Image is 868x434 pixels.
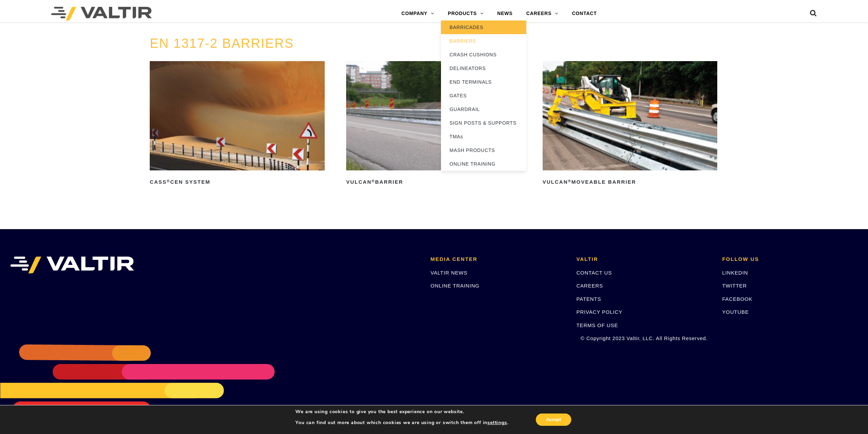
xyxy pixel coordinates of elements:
h2: Vulcan Barrier [346,177,521,187]
h2: VALTIR [576,256,712,262]
sup: ® [568,179,571,183]
a: YOUTUBE [722,309,749,315]
a: PRIVACY POLICY [576,309,622,315]
a: TERMS OF USE [576,322,618,328]
a: DELINEATORS [441,61,526,75]
a: ONLINE TRAINING [430,283,479,289]
a: ONLINE TRAINING [441,157,526,171]
a: COMPANY [395,7,441,20]
a: PATENTS [576,296,601,302]
a: CONTACT [565,7,604,20]
a: MASH PRODUCTS [441,143,526,157]
button: settings [487,420,507,426]
a: VALTIR NEWS [430,270,467,276]
button: Accept [536,414,571,426]
h2: FOLLOW US [722,256,858,262]
a: NEWS [490,7,519,20]
a: EN 1317-2 BARRIERS [150,36,294,51]
p: © Copyright 2023 Valtir, LLC. All Rights Reserved. [576,334,712,342]
sup: ® [371,179,375,183]
a: GATES [441,89,526,102]
a: Vulcan®Barrier [346,61,521,187]
a: CONTACT US [576,270,612,276]
img: Valtir [51,7,152,20]
a: CAREERS [519,7,565,20]
a: SIGN POSTS & SUPPORTS [441,116,526,130]
a: TWITTER [722,283,747,289]
a: Vulcan®Moveable Barrier [543,61,717,187]
p: You can find out more about which cookies we are using or switch them off in . [295,420,508,426]
img: VALTIR [10,256,134,274]
a: END TERMINALS [441,75,526,89]
a: TMAs [441,130,526,143]
a: BARRICADES [441,20,526,34]
a: PRODUCTS [441,7,490,20]
a: CRASH CUSHIONS [441,48,526,61]
h2: CASS CEN System [150,177,324,187]
p: We are using cookies to give you the best experience on our website. [295,409,508,415]
sup: ® [167,179,170,183]
a: GUARDRAIL [441,102,526,116]
a: BARRIERS [441,34,526,48]
h2: Vulcan Moveable Barrier [543,177,717,187]
a: LINKEDIN [722,270,748,276]
h2: MEDIA CENTER [430,256,566,262]
a: CASS®CEN System [150,61,324,187]
a: CAREERS [576,283,603,289]
a: FACEBOOK [722,296,752,302]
